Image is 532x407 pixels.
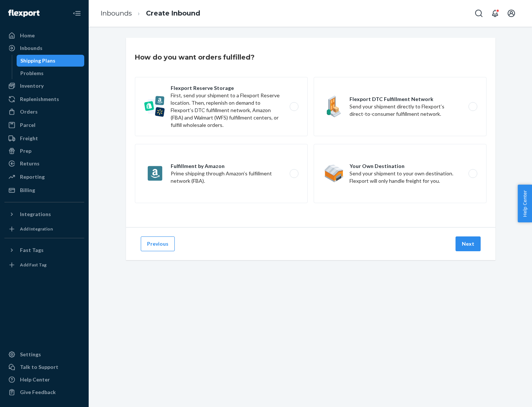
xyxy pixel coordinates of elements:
button: Open Search Box [471,6,486,21]
div: Prep [20,147,31,155]
div: Talk to Support [20,363,58,371]
button: Open notifications [488,6,502,21]
a: Add Integration [4,223,84,235]
div: Reporting [20,173,45,181]
a: Reporting [4,171,84,183]
div: Parcel [20,121,35,129]
a: Add Fast Tag [4,259,84,271]
button: Integrations [4,208,84,220]
div: Inbounds [20,44,42,52]
ol: breadcrumbs [95,3,206,24]
div: Replenishments [20,95,59,103]
div: Add Fast Tag [20,262,47,268]
a: Returns [4,158,84,169]
a: Inbounds [100,9,132,17]
button: Open account menu [504,6,519,21]
a: Freight [4,132,84,144]
a: Inventory [4,80,84,92]
div: Give Feedback [20,388,56,396]
div: Freight [20,135,38,142]
div: Problems [20,70,44,77]
div: Home [20,32,35,39]
a: Home [4,30,84,41]
a: Parcel [4,119,84,131]
h3: How do you want orders fulfilled? [135,53,255,62]
a: Billing [4,184,84,196]
a: Prep [4,145,84,157]
a: Problems [17,67,85,79]
div: Shipping Plans [20,57,55,64]
a: Help Center [4,374,84,386]
button: Previous [141,236,175,251]
a: Replenishments [4,93,84,105]
a: Inbounds [4,42,84,54]
button: Close Navigation [69,6,84,21]
div: Returns [20,160,40,167]
button: Help Center [518,185,532,222]
button: Give Feedback [4,386,84,398]
div: Billing [20,186,35,194]
div: Inventory [20,82,44,90]
a: Shipping Plans [17,55,85,67]
a: Create Inbound [146,9,200,17]
a: Orders [4,106,84,118]
button: Fast Tags [4,244,84,256]
div: Settings [20,351,41,358]
div: Fast Tags [20,246,44,254]
button: Next [456,236,481,251]
img: Flexport logo [8,10,40,17]
a: Settings [4,349,84,360]
div: Orders [20,108,38,115]
a: Talk to Support [4,361,84,373]
div: Help Center [20,376,50,383]
div: Add Integration [20,226,53,232]
div: Integrations [20,211,51,218]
